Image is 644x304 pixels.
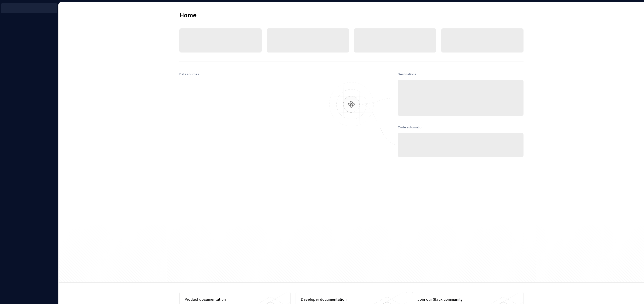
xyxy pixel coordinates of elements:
[398,71,416,78] div: Destinations
[179,71,199,78] div: Data sources
[417,297,491,302] div: Join our Slack community
[398,124,423,131] div: Code automation
[179,11,196,19] h2: Home
[301,297,374,302] div: Developer documentation
[185,297,258,302] div: Product documentation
